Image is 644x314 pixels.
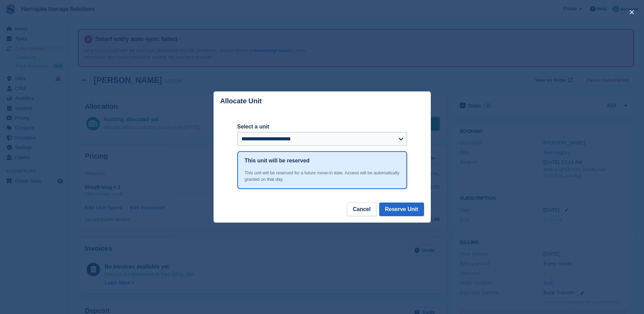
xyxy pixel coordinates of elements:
h1: This unit will be reserved [245,157,310,165]
div: This unit will be reserved for a future move-in date. Access will be automatically granted on tha... [245,170,400,183]
button: Cancel [347,203,376,216]
label: Select a unit [237,123,407,131]
button: Reserve Unit [379,203,424,216]
button: close [626,7,637,18]
p: Allocate Unit [220,97,262,105]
